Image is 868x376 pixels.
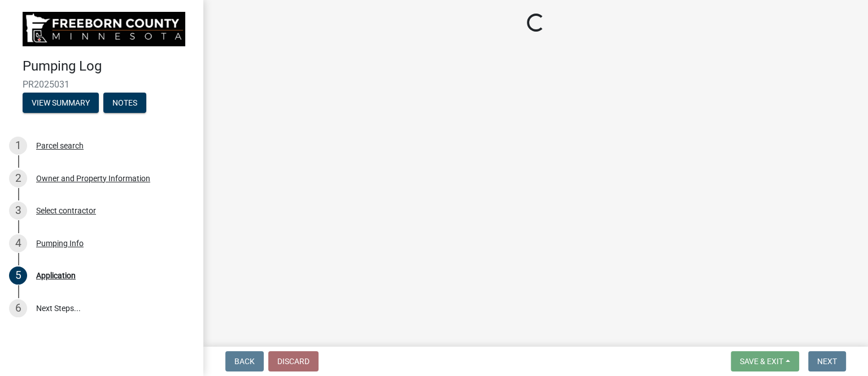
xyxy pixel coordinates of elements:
[9,234,27,252] div: 4
[9,169,27,187] div: 2
[36,174,150,182] div: Owner and Property Information
[23,99,99,108] wm-modal-confirm: Summary
[9,137,27,155] div: 1
[36,207,96,215] div: Select contractor
[103,93,146,113] button: Notes
[23,12,185,46] img: Freeborn County, Minnesota
[9,299,27,317] div: 6
[9,266,27,285] div: 5
[36,239,84,247] div: Pumping Info
[234,357,255,366] span: Back
[36,272,76,279] div: Application
[817,357,837,366] span: Next
[9,202,27,220] div: 3
[103,99,146,108] wm-modal-confirm: Notes
[23,79,181,90] span: PR2025031
[225,351,264,371] button: Back
[268,351,319,371] button: Discard
[808,351,846,371] button: Next
[23,58,194,75] h4: Pumping Log
[740,357,783,366] span: Save & Exit
[23,93,99,113] button: View Summary
[36,142,84,150] div: Parcel search
[731,351,799,371] button: Save & Exit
